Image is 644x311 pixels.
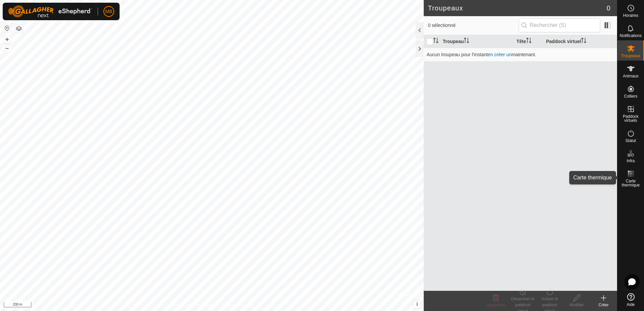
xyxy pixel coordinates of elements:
[543,35,617,48] th: Paddock virtuel
[428,4,606,12] h2: Troupeaux
[424,48,617,61] td: Aucun troupeau pour l'instant maintenant.
[3,24,11,32] button: Réinitialiser la carte
[621,54,640,58] span: Troupeaux
[607,3,610,13] span: 0
[526,39,532,44] p-sorticon: Activer pour trier
[514,35,543,48] th: Tête
[563,302,590,308] div: Modifier
[625,139,636,143] span: Statut
[626,303,635,307] span: Aide
[464,39,469,44] p-sorticon: Activer pour trier
[617,290,644,309] a: Aide
[225,302,254,308] a: Contactez-nous
[590,302,617,308] div: Créer
[3,44,11,52] button: –
[413,301,421,308] button: i
[624,94,637,98] span: Colliers
[623,74,639,78] span: Animaux
[581,39,586,44] p-sorticon: Activer pour trier
[519,18,600,32] input: Rechercher (S)
[105,8,112,15] span: MB
[619,114,642,123] span: Paddock virtuels
[15,25,23,33] button: Couches de carte
[428,22,518,29] span: 0 sélectionné
[8,5,92,18] img: Logo Gallagher
[619,179,642,187] span: Carte thermique
[623,13,638,18] span: Horaires
[488,52,512,57] a: en créer un
[433,39,439,44] p-sorticon: Activer pour trier
[440,35,514,48] th: Troupeau
[620,34,642,38] span: Notifications
[626,159,635,163] span: Infra
[3,35,11,43] button: +
[170,302,217,308] a: Politique de confidentialité
[416,301,418,307] span: i
[486,303,505,307] span: Supprimer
